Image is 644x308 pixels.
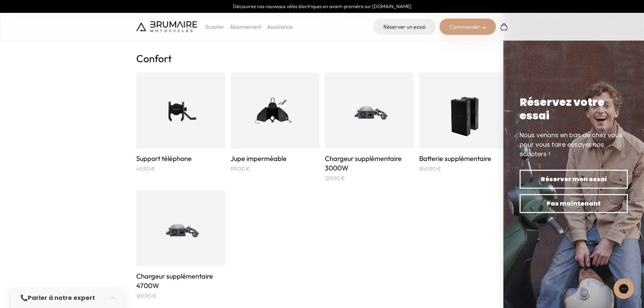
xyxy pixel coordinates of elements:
a: Assistance [267,23,293,30]
img: right-arrow-2.png [482,26,486,30]
a: Jupe imperméable Jupe imperméable 99,00 € [231,73,319,182]
img: Support téléphone [151,81,210,140]
a: Réserver un essai [373,19,435,35]
img: Chargeur supplémentaire 3000W [339,81,399,140]
h3: Batterie supplémentaire [419,154,508,163]
h3: Chargeur supplémentaire 4700W [136,271,225,290]
p: 169,90 € [136,292,225,300]
img: Jupe imperméable [245,81,305,140]
h3: Support téléphone [136,154,225,163]
p: Scooter [205,23,224,31]
h2: Confort [136,52,508,65]
p: 849,90 € [419,165,508,173]
img: Brumaire Motocycles [136,21,197,32]
a: Chargeur supplémentaire 4700W Chargeur supplémentaire 4700W 169,90 € [136,190,225,300]
img: Chargeur supplémentaire 4700W [151,198,210,258]
h3: Jupe imperméable [231,154,319,163]
p: 49,90 € [136,165,225,173]
div: Commander [439,19,496,35]
a: Support téléphone Support téléphone 49,90 € [136,73,225,182]
a: Abonnement [230,23,262,30]
img: Batterie supplémentaire [441,81,486,140]
h3: Chargeur supplémentaire 3000W [325,154,414,173]
a: Batterie supplémentaire Batterie supplémentaire 849,90 € [419,73,508,182]
p: 129,90 € [325,174,414,182]
p: 99,00 € [231,165,319,173]
iframe: Gorgias live chat messenger [610,276,637,301]
a: Chargeur supplémentaire 3000W Chargeur supplémentaire 3000W 129,90 € [325,73,414,182]
img: Panier [500,23,508,31]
